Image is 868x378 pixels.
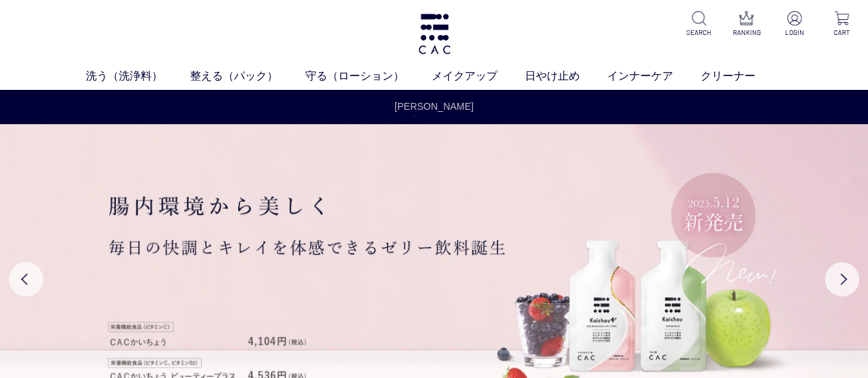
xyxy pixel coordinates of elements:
a: 整える（パック） [190,68,305,84]
a: 日やけ止め [525,68,607,84]
p: RANKING [731,27,762,38]
img: logo [417,14,452,54]
a: LOGIN [779,11,810,38]
a: 守る（ローション） [305,68,432,84]
a: メイクアップ [432,68,525,84]
p: CART [826,27,857,38]
p: SEARCH [683,27,714,38]
button: Next [825,262,859,296]
a: 洗う（洗浄料） [86,68,190,84]
a: [PERSON_NAME]休業のお知らせ [391,99,478,128]
a: インナーケア [607,68,701,84]
a: SEARCH [683,11,714,38]
a: CART [826,11,857,38]
a: RANKING [731,11,762,38]
a: クリーナー [701,68,783,84]
p: LOGIN [779,27,810,38]
button: Previous [9,262,43,296]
